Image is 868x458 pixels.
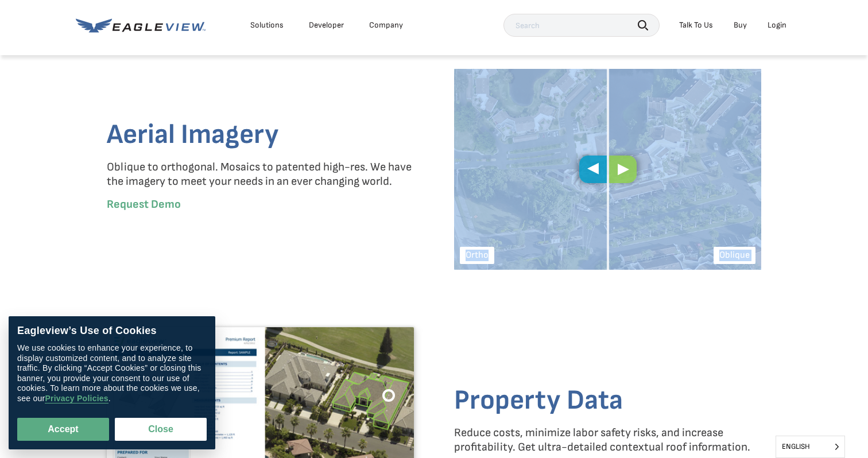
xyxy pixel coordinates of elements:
[714,247,755,264] div: Oblique
[454,384,761,417] h3: Property Data
[45,394,108,403] a: Privacy Policies
[776,436,844,457] span: English
[107,160,414,189] p: Oblique to orthogonal. Mosaics to patented high-res. We have the imagery to meet your needs in an...
[776,436,845,458] aside: Language selected: English
[107,118,414,152] h3: Aerial Imagery
[679,20,713,30] div: Talk To Us
[460,247,494,264] div: Ortho
[250,20,284,30] div: Solutions
[768,20,786,30] div: Login
[309,20,344,30] a: Developer
[115,418,207,441] button: Close
[454,426,761,455] p: Reduce costs, minimize labor safety risks, and increase profitability. Get ultra-detailed context...
[107,197,181,211] a: Request Demo
[17,343,207,403] div: We use cookies to enhance your experience, to display customized content, and to analyze site tra...
[734,20,747,30] a: Buy
[17,325,207,337] div: Eagleview’s Use of Cookies
[17,418,109,441] button: Accept
[503,14,660,37] input: Search
[369,20,403,30] div: Company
